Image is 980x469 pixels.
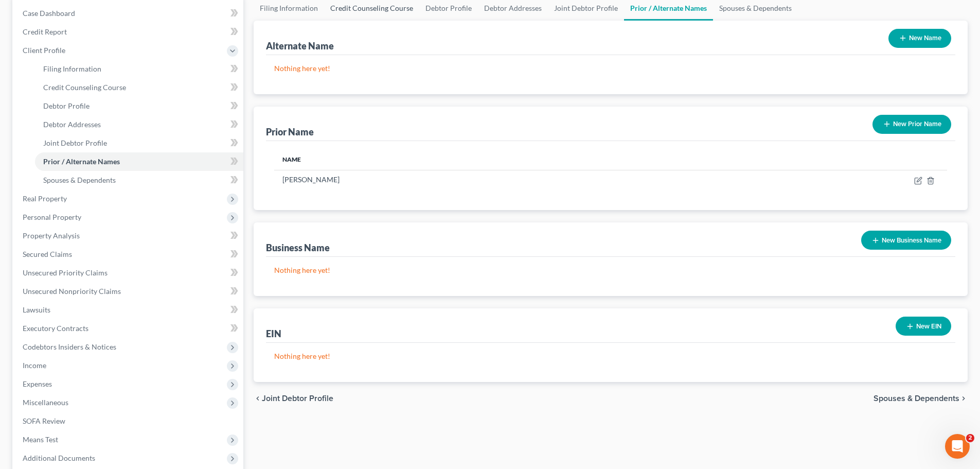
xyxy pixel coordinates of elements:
[23,27,67,36] span: Credit Report
[874,394,959,403] span: Spouses & Dependents
[959,394,968,403] i: chevron_right
[35,97,243,115] a: Debtor Profile
[35,171,243,189] a: Spouses & Dependents
[274,63,947,74] p: Nothing here yet!
[23,398,68,407] span: Miscellaneous
[35,115,243,134] a: Debtor Addresses
[23,194,67,203] span: Real Property
[23,305,50,314] span: Lawsuits
[23,231,80,240] span: Property Analysis
[14,227,243,245] a: Property Analysis
[43,176,116,184] span: Spouses & Dependents
[266,40,334,52] div: Alternate Name
[14,412,243,430] a: SOFA Review
[35,152,243,171] a: Prior / Alternate Names
[262,394,333,403] span: Joint Debtor Profile
[43,101,90,110] span: Debtor Profile
[43,83,126,92] span: Credit Counseling Course
[254,394,333,403] button: chevron_left Joint Debtor Profile
[254,394,262,403] i: chevron_left
[35,78,243,97] a: Credit Counseling Course
[14,23,243,41] a: Credit Report
[888,29,951,48] button: New Name
[23,213,81,221] span: Personal Property
[274,149,706,170] th: Name
[23,324,88,333] span: Executory Contracts
[23,268,108,277] span: Unsecured Priority Claims
[945,434,970,459] iframe: Intercom live chat
[35,60,243,78] a: Filing Information
[43,64,101,73] span: Filing Information
[23,435,58,444] span: Means Test
[14,282,243,301] a: Unsecured Nonpriority Claims
[43,138,107,147] span: Joint Debtor Profile
[23,250,72,258] span: Secured Claims
[14,245,243,264] a: Secured Claims
[35,134,243,152] a: Joint Debtor Profile
[23,46,65,55] span: Client Profile
[266,327,281,340] div: EIN
[14,264,243,282] a: Unsecured Priority Claims
[874,394,968,403] button: Spouses & Dependents chevron_right
[14,4,243,23] a: Case Dashboard
[23,342,116,351] span: Codebtors Insiders & Notices
[861,231,951,250] button: New Business Name
[896,317,951,336] button: New EIN
[266,241,330,254] div: Business Name
[23,361,46,370] span: Income
[872,115,951,134] button: New Prior Name
[23,9,75,18] span: Case Dashboard
[43,120,101,129] span: Debtor Addresses
[23,287,121,296] span: Unsecured Nonpriority Claims
[266,126,314,138] div: Prior Name
[14,301,243,319] a: Lawsuits
[274,170,706,189] td: [PERSON_NAME]
[14,319,243,338] a: Executory Contracts
[966,434,974,442] span: 2
[43,157,120,166] span: Prior / Alternate Names
[23,379,52,388] span: Expenses
[274,265,947,275] p: Nothing here yet!
[23,454,95,462] span: Additional Documents
[23,416,65,425] span: SOFA Review
[274,351,947,361] p: Nothing here yet!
